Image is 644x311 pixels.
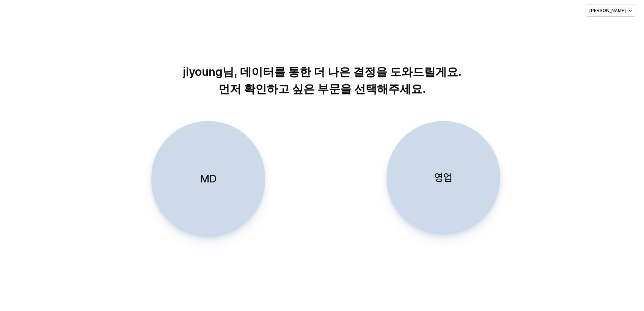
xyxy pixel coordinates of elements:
[434,171,452,185] p: 영업
[589,8,626,14] p: [PERSON_NAME]
[129,63,516,97] p: jiyoung님, 데이터를 통한 더 나은 결정을 도와드릴게요. 먼저 확인하고 싶은 부문을 선택해주세요.
[200,172,217,186] p: MD
[386,121,500,235] button: 영업
[151,121,265,237] button: MD
[586,5,636,17] button: [PERSON_NAME]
